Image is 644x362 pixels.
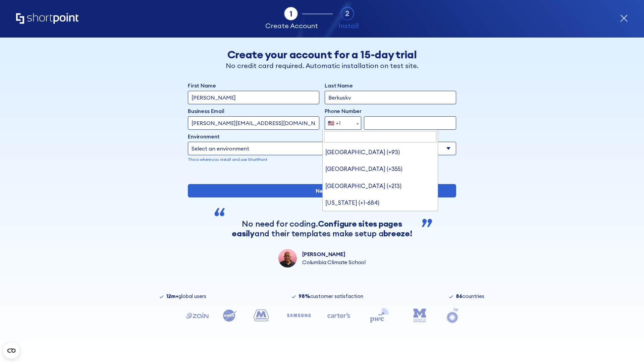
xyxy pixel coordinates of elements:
[323,161,438,177] li: [GEOGRAPHIC_DATA] (+355)
[323,194,438,211] li: [US_STATE] (+1-684)
[3,343,19,359] button: Open CMP widget
[323,144,438,161] li: [GEOGRAPHIC_DATA] (+93)
[323,178,438,194] li: [GEOGRAPHIC_DATA] (+213)
[324,131,437,142] input: Search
